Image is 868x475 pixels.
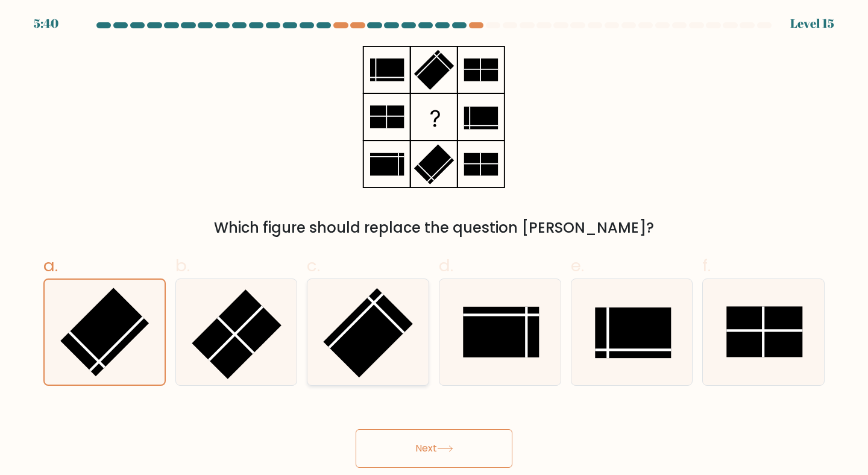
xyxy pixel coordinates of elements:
[702,254,711,277] span: f.
[307,254,320,277] span: c.
[790,14,834,33] div: Level 15
[51,217,817,239] div: Which figure should replace the question [PERSON_NAME]?
[439,254,453,277] span: d.
[356,429,512,468] button: Next
[571,254,584,277] span: e.
[175,254,190,277] span: b.
[43,254,58,277] span: a.
[34,14,58,33] div: 5:40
